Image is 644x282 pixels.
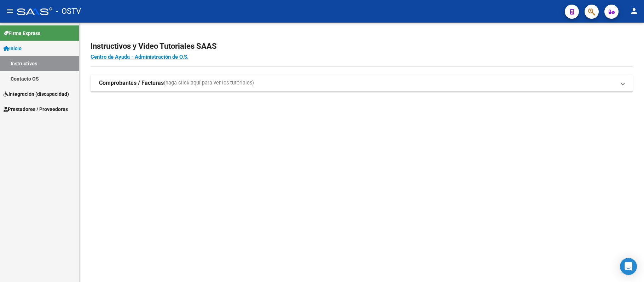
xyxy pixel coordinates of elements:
[4,29,40,37] span: Firma Express
[99,79,164,87] strong: Comprobantes / Facturas
[4,105,68,113] span: Prestadores / Proveedores
[91,54,188,60] a: Centro de Ayuda - Administración de O.S.
[56,4,81,19] span: - OSTV
[630,7,638,15] mat-icon: person
[6,7,14,15] mat-icon: menu
[91,75,633,92] mat-expansion-panel-header: Comprobantes / Facturas(haga click aquí para ver los tutoriales)
[4,90,69,98] span: Integración (discapacidad)
[164,79,254,87] span: (haga click aquí para ver los tutoriales)
[4,45,22,52] span: Inicio
[620,258,637,275] div: Open Intercom Messenger
[91,40,633,53] h2: Instructivos y Video Tutoriales SAAS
